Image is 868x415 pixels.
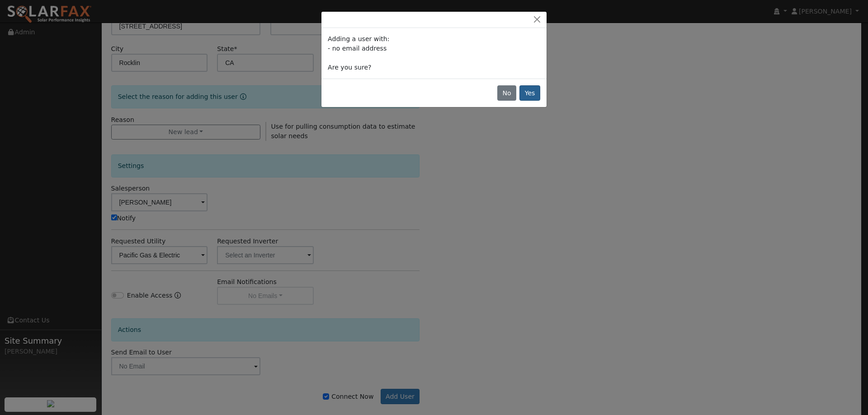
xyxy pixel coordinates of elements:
[328,35,389,42] span: Adding a user with:
[328,64,371,71] span: Are you sure?
[519,85,540,101] button: Yes
[497,85,516,101] button: No
[531,15,543,24] button: Close
[328,45,387,52] span: - no email address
